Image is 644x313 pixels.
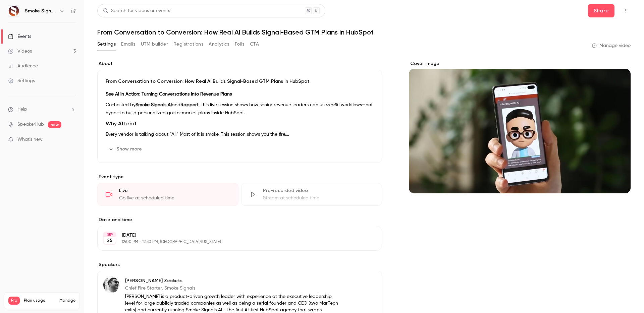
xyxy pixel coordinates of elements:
p: Every vendor is talking about “AI.” Most of it is smoke. This session shows you the fire. [106,130,374,138]
p: 25 [107,237,112,244]
em: real [327,103,335,107]
div: Search for videos or events [103,7,170,14]
strong: Smoke Signals AI [136,103,172,107]
div: SEP [104,232,116,237]
p: Co-hosted by and , this live session shows how senior revenue leaders can use AI workflows—not hy... [106,101,374,117]
button: UTM builder [141,39,168,50]
a: Manage video [592,42,631,49]
h3: Why Attend [106,120,374,128]
a: Manage [59,298,75,303]
img: Smoke Signals AI [8,6,19,16]
button: CTA [250,39,259,50]
button: Polls [235,39,245,50]
label: Cover image [409,60,631,67]
div: Stream at scheduled time [263,195,374,201]
span: new [48,121,61,128]
section: Cover image [409,60,631,193]
li: help-dropdown-opener [8,106,76,113]
div: Pre-recorded video [263,187,374,194]
p: [DATE] [122,232,346,239]
div: Pre-recorded videoStream at scheduled time [241,183,382,206]
strong: Rapport [180,103,199,107]
p: From Conversation to Conversion: How Real AI Builds Signal-Based GTM Plans in HubSpot [106,78,374,85]
h1: From Conversation to Conversion: How Real AI Builds Signal-Based GTM Plans in HubSpot [97,28,631,36]
button: Analytics [209,39,229,50]
span: Plan usage [24,298,55,303]
span: Help [17,106,27,113]
img: Nick Zeckets [103,277,119,293]
div: Live [119,187,230,194]
p: Event type [97,174,382,180]
span: Pro [8,297,20,305]
button: Share [588,4,614,17]
p: 12:00 PM - 12:30 PM, [GEOGRAPHIC_DATA]/[US_STATE] [122,239,346,245]
div: LiveGo live at scheduled time [97,183,238,206]
strong: See AI in Action: Turning Conversations Into Revenue Plans [106,92,232,97]
button: Registrations [173,39,203,50]
label: Speakers [97,261,382,268]
div: Videos [8,48,32,55]
label: Date and time [97,216,382,223]
div: Go live at scheduled time [119,195,230,201]
p: [PERSON_NAME] Zeckets [125,277,338,284]
button: Settings [97,39,116,50]
div: Settings [8,77,35,84]
div: Events [8,33,31,40]
a: SpeakerHub [17,121,44,128]
div: Audience [8,63,38,69]
button: Show more [106,144,146,154]
p: Chief Fire Starter, Smoke Signals [125,285,338,292]
button: Emails [121,39,135,50]
iframe: Noticeable Trigger [68,137,76,143]
span: What's new [17,136,43,143]
h6: Smoke Signals AI [25,8,56,14]
label: About [97,60,382,67]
